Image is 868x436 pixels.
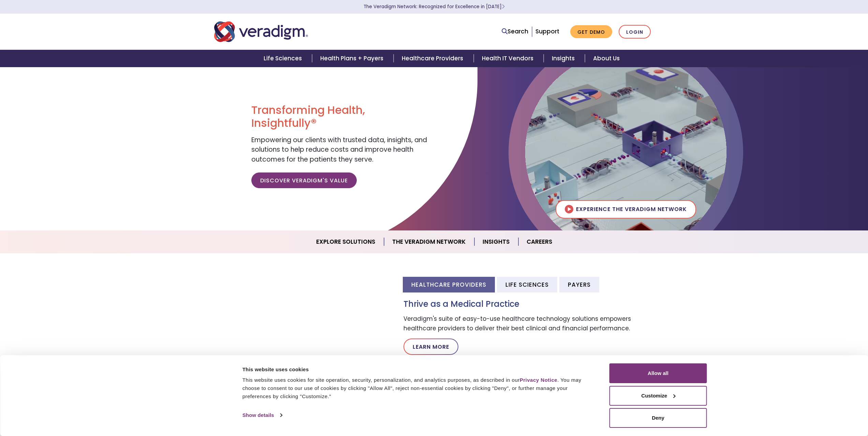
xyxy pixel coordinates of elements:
a: Discover Veradigm's Value [251,172,357,188]
a: Insights [474,233,518,251]
a: About Us [585,50,628,67]
button: Customize [609,386,707,406]
div: This website uses cookies for site operation, security, personalization, and analytics purposes, ... [242,376,594,401]
a: Support [535,27,559,35]
span: Learn More [502,3,505,10]
a: Login [619,25,651,39]
a: Health IT Vendors [474,50,544,67]
a: The Veradigm Network [384,233,474,251]
h1: Transforming Health, Insightfully® [251,104,429,130]
a: Privacy Notice [520,377,557,383]
a: Careers [518,233,560,251]
button: Allow all [609,363,707,383]
a: Life Sciences [255,50,312,67]
a: The Veradigm Network: Recognized for Excellence in [DATE]Learn More [364,3,505,10]
button: Deny [609,408,707,428]
span: Empowering our clients with trusted data, insights, and solutions to help reduce costs and improv... [251,135,427,164]
a: Learn More [403,339,458,355]
li: Payers [559,277,599,292]
a: Health Plans + Payers [312,50,394,67]
h3: Thrive as a Medical Practice [403,299,654,309]
a: Insights [544,50,585,67]
a: Search [502,27,528,36]
a: Get Demo [570,25,612,39]
li: Life Sciences [497,277,557,292]
a: Show details [242,410,282,420]
a: Healthcare Providers [394,50,473,67]
p: Veradigm's suite of easy-to-use healthcare technology solutions empowers healthcare providers to ... [403,314,654,333]
img: Veradigm logo [214,20,308,43]
li: Healthcare Providers [403,277,495,292]
a: Explore Solutions [308,233,384,251]
div: This website uses cookies [242,365,594,374]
